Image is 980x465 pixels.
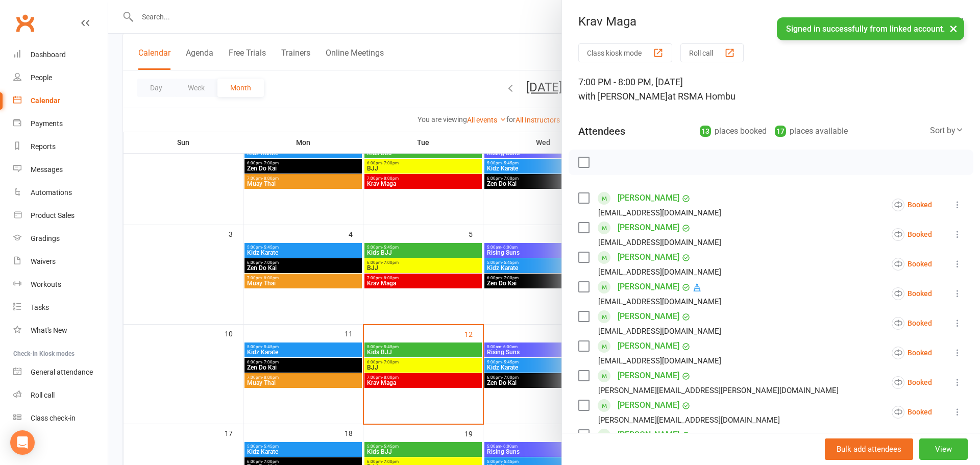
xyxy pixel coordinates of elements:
div: [EMAIL_ADDRESS][DOMAIN_NAME] [598,236,721,249]
a: What's New [13,319,108,342]
a: People [13,66,108,89]
a: Tasks [13,296,108,319]
div: Booked [892,406,932,419]
div: 7:00 PM - 8:00 PM, [DATE] [578,75,964,104]
a: Workouts [13,273,108,296]
a: [PERSON_NAME] [618,308,679,325]
a: Messages [13,158,108,181]
div: Dashboard [31,51,66,59]
div: [PERSON_NAME][EMAIL_ADDRESS][PERSON_NAME][DOMAIN_NAME] [598,384,839,397]
div: [EMAIL_ADDRESS][DOMAIN_NAME] [598,354,721,368]
div: Gradings [31,234,60,242]
button: Class kiosk mode [578,43,672,62]
a: Clubworx [12,10,38,36]
div: Booked [892,317,932,330]
div: Product Sales [31,211,75,219]
div: Krav Maga [562,14,980,29]
a: Waivers [13,250,108,273]
div: Class check-in [31,414,76,422]
div: Booked [892,376,932,389]
a: [PERSON_NAME] [618,279,679,295]
div: Sort by [930,124,964,137]
a: Reports [13,135,108,158]
a: [PERSON_NAME] [618,338,679,354]
div: Automations [31,188,72,197]
a: Dashboard [13,43,108,66]
div: Tasks [31,303,49,311]
a: Payments [13,112,108,135]
div: General attendance [31,368,93,376]
a: [PERSON_NAME] [618,368,679,384]
div: Open Intercom Messenger [10,430,35,455]
div: [EMAIL_ADDRESS][DOMAIN_NAME] [598,295,721,308]
div: Booked [892,199,932,211]
a: Calendar [13,89,108,112]
div: Payments [31,119,63,128]
a: Automations [13,181,108,204]
a: Gradings [13,227,108,250]
div: Roll call [31,391,55,399]
div: Booked [892,228,932,241]
span: with [PERSON_NAME] [578,91,668,102]
button: Roll call [680,43,744,62]
span: Signed in successfully from linked account. [786,24,945,34]
div: [EMAIL_ADDRESS][DOMAIN_NAME] [598,206,721,219]
a: [PERSON_NAME] [618,219,679,236]
div: Reports [31,142,56,151]
a: [PERSON_NAME] [618,397,679,413]
div: 13 [700,126,711,137]
a: [PERSON_NAME] [618,249,679,265]
div: Booked [892,258,932,271]
a: Class kiosk mode [13,407,108,430]
div: Messages [31,165,63,174]
a: General attendance kiosk mode [13,361,108,384]
div: [PERSON_NAME][EMAIL_ADDRESS][DOMAIN_NAME] [598,413,780,427]
div: Booked [892,287,932,300]
a: [PERSON_NAME] [618,190,679,206]
div: places booked [700,124,767,138]
a: Product Sales [13,204,108,227]
div: What's New [31,326,67,334]
span: at RSMA Hombu [668,91,736,102]
div: 17 [775,126,786,137]
button: View [919,438,968,460]
button: Bulk add attendees [825,438,913,460]
a: Roll call [13,384,108,407]
div: [EMAIL_ADDRESS][DOMAIN_NAME] [598,325,721,338]
div: People [31,74,52,82]
a: [PERSON_NAME] [618,427,679,443]
div: [EMAIL_ADDRESS][DOMAIN_NAME] [598,265,721,279]
button: × [944,17,963,39]
div: Waivers [31,257,56,265]
div: places available [775,124,848,138]
div: Workouts [31,280,61,288]
div: Calendar [31,96,60,105]
div: Attendees [578,124,625,138]
div: Booked [892,347,932,359]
